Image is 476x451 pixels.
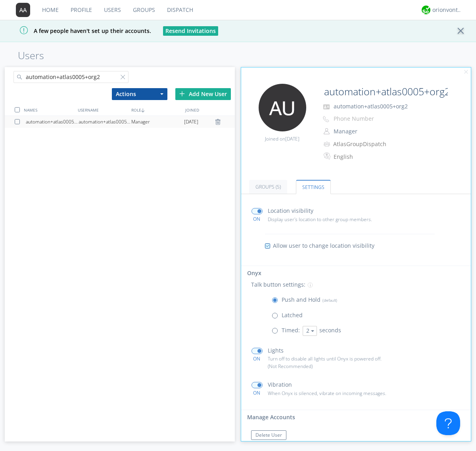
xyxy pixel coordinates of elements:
[248,355,266,362] div: ON
[129,104,183,116] div: ROLE
[463,69,469,75] img: cancel.svg
[334,153,400,161] div: English
[296,180,331,194] a: Settings
[321,84,449,100] input: Name
[179,91,185,96] img: plus.svg
[265,135,299,142] span: Joined on
[436,411,460,435] iframe: Toggle Customer Support
[79,116,131,128] div: automation+atlas0005+org2
[334,102,408,110] span: automation+atlas0005+org2
[13,71,129,83] input: Search users
[303,326,317,336] button: 2
[251,430,286,440] button: Delete User
[319,326,341,334] span: seconds
[268,362,399,370] p: (Not Recommended)
[331,126,410,137] button: Manager
[324,139,331,149] img: icon-alert-users-thin-outline.svg
[333,140,399,148] div: AtlasGroupDispatch
[251,280,305,289] p: Talk button settings:
[321,297,337,303] span: (default)
[22,104,75,116] div: NAMES
[324,128,330,135] img: person-outline.svg
[268,380,292,389] p: Vibration
[285,135,299,142] span: [DATE]
[26,116,79,128] div: automation+atlas0005+org2
[282,326,300,335] p: Timed:
[183,104,237,116] div: JOINED
[273,242,374,250] span: Allow user to change location visibility
[249,180,287,194] a: Groups (5)
[76,104,129,116] div: USERNAME
[268,346,284,355] p: Lights
[131,116,184,128] div: Manager
[422,6,430,14] img: 29d36aed6fa347d5a1537e7736e6aa13
[268,389,399,397] p: When Onyx is silenced, vibrate on incoming messages.
[324,151,332,161] img: In groups with Translation enabled, this user's messages will be automatically translated to and ...
[248,389,266,396] div: ON
[268,216,399,223] p: Display user's location to other group members.
[175,88,231,100] div: Add New User
[112,88,167,100] button: Actions
[16,3,30,17] img: 373638.png
[268,355,399,362] p: Turn off to disable all lights until Onyx is powered off.
[432,6,462,14] div: orionvontas+atlas+automation+org2
[248,216,266,222] div: ON
[282,311,303,320] p: Latched
[163,26,218,36] button: Resend Invitations
[6,27,151,35] span: A few people haven't set up their accounts.
[268,206,313,215] p: Location visibility
[184,116,198,128] span: [DATE]
[5,116,235,128] a: automation+atlas0005+org2automation+atlas0005+org2Manager[DATE]
[282,295,337,304] p: Push and Hold
[323,116,329,122] img: phone-outline.svg
[259,84,306,131] img: 373638.png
